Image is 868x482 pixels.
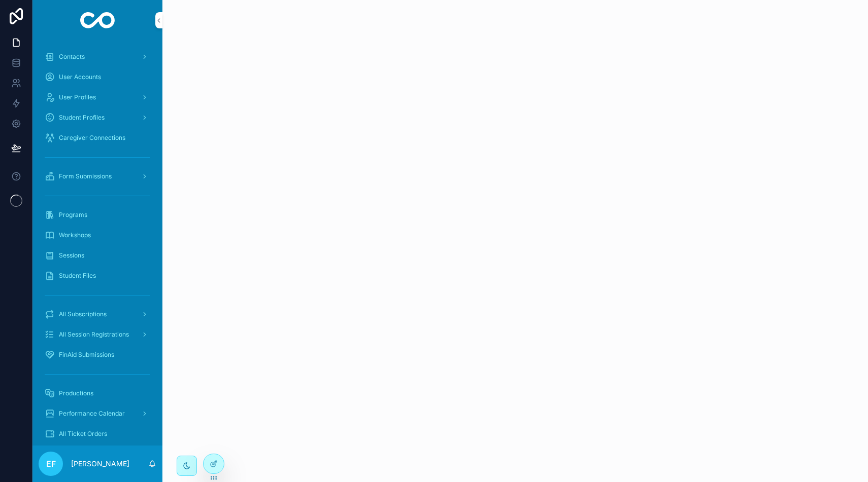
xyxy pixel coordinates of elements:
span: EF [46,458,56,470]
a: User Profiles [39,88,156,106]
span: User Profiles [59,93,96,101]
span: Form Submissions [59,172,112,180]
div: scrollable content [32,41,162,446]
span: Programs [59,211,87,219]
span: Workshops [59,231,91,239]
a: All Ticket Orders [39,425,156,443]
a: Workshops [39,226,156,244]
img: App logo [80,12,115,28]
span: Sessions [59,251,84,259]
span: All Session Registrations [59,330,129,339]
span: Contacts [59,53,85,61]
a: Student Profiles [39,108,156,127]
span: All Ticket Orders [59,430,107,438]
a: Student Files [39,267,156,285]
span: User Accounts [59,73,101,81]
a: Productions [39,384,156,402]
a: Form Submissions [39,167,156,186]
a: User Accounts [39,68,156,86]
span: FinAid Submissions [59,351,114,359]
span: Caregiver Connections [59,134,125,142]
a: Sessions [39,246,156,265]
a: All Session Registrations [39,325,156,344]
span: Productions [59,389,93,397]
a: All Subscriptions [39,305,156,323]
a: Programs [39,206,156,224]
a: FinAid Submissions [39,346,156,364]
a: Contacts [39,48,156,66]
a: Performance Calendar [39,404,156,423]
span: All Subscriptions [59,310,107,318]
span: Performance Calendar [59,410,125,418]
p: [PERSON_NAME] [71,459,129,469]
a: Caregiver Connections [39,129,156,147]
span: Student Profiles [59,114,105,122]
span: Student Files [59,272,96,280]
